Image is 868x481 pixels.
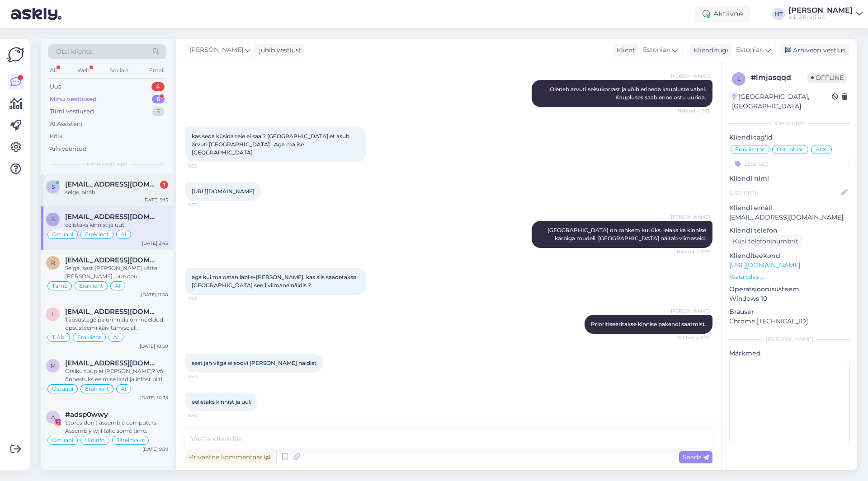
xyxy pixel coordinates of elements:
[50,132,63,141] div: Kõik
[729,307,850,317] p: Brauser
[732,92,832,111] div: [GEOGRAPHIC_DATA], [GEOGRAPHIC_DATA]
[65,359,159,367] span: maris.uuskyla@gmail.com
[188,163,222,169] span: 9:36
[52,438,73,443] span: Ostuabi
[52,311,54,318] span: i
[671,73,710,79] span: [PERSON_NAME]
[729,285,850,294] p: Operatsioonisüsteem
[192,360,316,366] span: sest jah väga ei soovi [PERSON_NAME] näidist
[729,203,850,213] p: Kliendi email
[188,295,222,302] span: 9:42
[671,308,710,314] span: [PERSON_NAME]
[729,213,850,222] p: [EMAIL_ADDRESS][DOMAIN_NAME]
[730,187,840,197] input: Lisa nimi
[591,321,706,327] span: Prioritiseeritakse kinnise pakendi saatmist.
[52,386,73,392] span: Ostuabi
[65,221,168,229] div: eelistaks kinnist ja uut
[52,183,55,190] span: s
[816,147,821,152] span: AI
[51,362,56,369] span: m
[788,7,863,21] a: [PERSON_NAME]Klick Eesti AS
[729,335,850,343] div: [PERSON_NAME]
[52,216,55,223] span: s
[192,274,358,289] span: aga kui ma ostan läbi e-[PERSON_NAME], kas siis saadetakse [GEOGRAPHIC_DATA] see 1 viimane näidis ?
[65,213,159,221] span: siimosalm1@gmail.com
[65,316,168,332] div: Täpsustage palun mida on mõeldud opsüsteemi käivitamise all.
[676,334,710,341] span: Nähtud ✓ 9:42
[48,65,58,76] div: All
[729,174,850,183] p: Kliendi nimi
[85,386,109,392] span: Eraklient
[65,180,159,188] span: sigridest2018@gmail.com
[65,367,168,383] div: Otsiku tüüp ei [PERSON_NAME]? Või õnnestuks eelmise laadija infost pilti saata?
[729,226,850,235] p: Kliendi telefon
[729,251,850,261] p: Klienditeekond
[77,335,101,340] span: Eraklient
[151,82,165,91] div: 4
[152,107,165,116] div: 6
[75,65,91,76] div: Web
[690,46,728,55] div: Klienditugi
[192,398,251,405] span: eelistaks kinnist ja uut
[52,232,73,237] span: Ostuabi
[737,75,741,82] span: l
[729,157,850,170] input: Lisa tag
[142,446,168,453] div: [DATE] 9:39
[51,259,55,266] span: r
[85,232,109,237] span: Eraklient
[141,291,168,298] div: [DATE] 11:50
[772,8,785,20] div: HT
[142,240,168,247] div: [DATE] 9:43
[50,145,87,154] div: Arhiveeritud
[613,46,635,55] div: Klient
[729,294,850,304] p: Windows 10
[121,232,127,237] span: AI
[547,227,708,242] span: [GEOGRAPHIC_DATA] on rohkem kui üks, leiaks ka kinnise karbiga mudeli. [GEOGRAPHIC_DATA] näitab v...
[140,394,168,401] div: [DATE] 10:33
[108,65,130,76] div: Socials
[50,82,61,91] div: Uus
[85,438,105,443] span: Üldinfo
[189,45,243,55] span: [PERSON_NAME]
[152,95,165,104] div: 6
[113,335,119,340] span: AI
[50,120,83,129] div: AI Assistent
[65,188,168,196] div: selge, aitäh
[52,283,67,289] span: Tarne
[807,73,847,83] span: Offline
[188,201,222,208] span: 9:37
[51,414,55,420] span: a
[736,45,764,55] span: Estonian
[676,248,710,255] span: Nähtud ✓ 9:39
[192,133,351,156] span: kas seda küsida teie ei saa ? [GEOGRAPHIC_DATA] et asub arvuti [GEOGRAPHIC_DATA] . Aga ma ise [GE...
[188,373,222,380] span: 9:43
[185,451,274,463] div: Privaatne kommentaar
[192,188,255,195] a: [URL][DOMAIN_NAME]
[643,45,670,55] span: Estonian
[777,147,798,152] span: Ostuabi
[729,349,850,358] p: Märkmed
[115,283,121,289] span: AI
[87,160,127,168] span: Minu vestlused
[65,419,168,435] div: Stores don't assemble computers. Assembly will take some time.
[7,46,24,63] img: Askly Logo
[140,343,168,350] div: [DATE] 10:50
[143,196,168,203] div: [DATE] 9:15
[121,386,127,392] span: AI
[779,44,849,56] div: Arhiveeri vestlus
[735,147,759,152] span: Eraklient
[50,107,94,116] div: Tiimi vestlused
[65,411,108,419] span: #adsp0wwy
[729,235,802,248] div: Küsi telefoninumbrit
[751,72,807,83] div: # lmjasqqd
[788,14,853,21] div: Klick Eesti AS
[683,453,709,461] span: Saada
[79,283,103,289] span: Eraklient
[188,412,222,419] span: 9:43
[550,86,708,101] span: Oleneb arvuti seisukorrast ja võib erineda kaupluste vahel. Kaupluses saab enne ostu uurida.
[729,273,850,281] p: Vaata edasi ...
[160,181,168,189] div: 1
[671,214,710,220] span: [PERSON_NAME]
[729,261,800,269] a: [URL][DOMAIN_NAME]
[147,65,166,76] div: Email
